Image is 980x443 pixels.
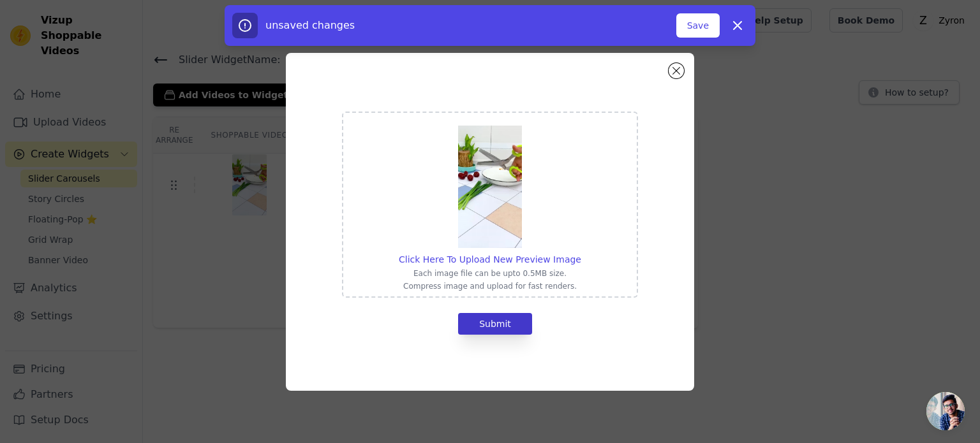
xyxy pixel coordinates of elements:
[458,313,532,335] button: Submit
[669,63,684,78] button: Close modal
[399,281,581,291] p: Compress image and upload for fast renders.
[458,126,522,248] img: preview
[265,19,355,31] span: unsaved changes
[926,392,965,430] div: Open chat
[399,254,581,265] span: Click Here To Upload New Preview Image
[399,268,581,279] p: Each image file can be upto 0.5MB size.
[676,13,720,38] button: Save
